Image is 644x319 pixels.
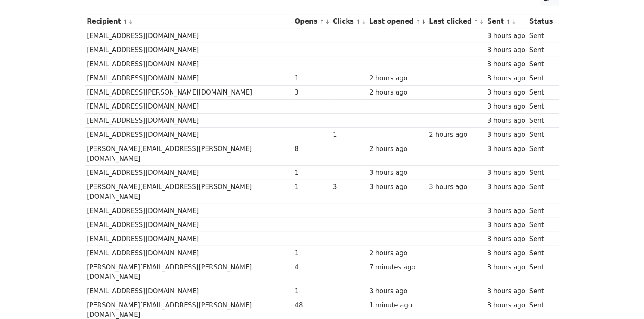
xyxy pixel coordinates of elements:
[333,182,365,192] div: 3
[85,86,293,100] td: [EMAIL_ADDRESS][PERSON_NAME][DOMAIN_NAME]
[527,100,555,114] td: Sent
[527,180,555,204] td: Sent
[427,15,485,29] th: Last clicked
[527,232,555,246] td: Sent
[527,71,555,86] td: Sent
[85,246,293,260] td: [EMAIL_ADDRESS][DOMAIN_NAME]
[487,31,525,41] div: 3 hours ago
[293,15,331,29] th: Opens
[85,100,293,114] td: [EMAIL_ADDRESS][DOMAIN_NAME]
[368,15,427,29] th: Last opened
[123,18,128,25] a: ↑
[527,246,555,260] td: Sent
[487,263,525,272] div: 3 hours ago
[487,144,525,154] div: 3 hours ago
[527,142,555,166] td: Sent
[487,234,525,244] div: 3 hours ago
[370,248,425,258] div: 2 hours ago
[487,206,525,216] div: 3 hours ago
[487,182,525,192] div: 3 hours ago
[85,57,293,71] td: [EMAIL_ADDRESS][DOMAIN_NAME]
[474,18,479,25] a: ↑
[527,128,555,142] td: Sent
[333,130,365,140] div: 1
[85,204,293,218] td: [EMAIL_ADDRESS][DOMAIN_NAME]
[527,260,555,284] td: Sent
[370,182,425,192] div: 3 hours ago
[527,114,555,128] td: Sent
[295,263,329,272] div: 4
[527,166,555,180] td: Sent
[416,18,421,25] a: ↑
[479,18,484,25] a: ↓
[85,142,293,166] td: [PERSON_NAME][EMAIL_ADDRESS][PERSON_NAME][DOMAIN_NAME]
[487,102,525,112] div: 3 hours ago
[527,284,555,298] td: Sent
[487,220,525,230] div: 3 hours ago
[295,248,329,258] div: 1
[512,18,516,25] a: ↓
[85,260,293,284] td: [PERSON_NAME][EMAIL_ADDRESS][PERSON_NAME][DOMAIN_NAME]
[370,301,425,310] div: 1 minute ago
[320,18,324,25] a: ↑
[295,182,329,192] div: 1
[527,43,555,57] td: Sent
[527,57,555,71] td: Sent
[487,301,525,310] div: 3 hours ago
[362,18,366,25] a: ↓
[429,182,483,192] div: 3 hours ago
[487,45,525,55] div: 3 hours ago
[85,180,293,204] td: [PERSON_NAME][EMAIL_ADDRESS][PERSON_NAME][DOMAIN_NAME]
[370,287,425,296] div: 3 hours ago
[85,114,293,128] td: [EMAIL_ADDRESS][DOMAIN_NAME]
[331,15,367,29] th: Clicks
[487,59,525,69] div: 3 hours ago
[527,218,555,232] td: Sent
[485,15,528,29] th: Sent
[370,74,425,83] div: 2 hours ago
[85,128,293,142] td: [EMAIL_ADDRESS][DOMAIN_NAME]
[487,248,525,258] div: 3 hours ago
[370,88,425,97] div: 2 hours ago
[527,29,555,43] td: Sent
[370,168,425,178] div: 3 hours ago
[487,168,525,178] div: 3 hours ago
[487,116,525,126] div: 3 hours ago
[527,86,555,100] td: Sent
[295,88,329,97] div: 3
[85,43,293,57] td: [EMAIL_ADDRESS][DOMAIN_NAME]
[601,278,644,319] iframe: Chat Widget
[506,18,511,25] a: ↑
[356,18,361,25] a: ↑
[295,168,329,178] div: 1
[421,18,426,25] a: ↓
[85,284,293,298] td: [EMAIL_ADDRESS][DOMAIN_NAME]
[295,74,329,83] div: 1
[85,15,293,29] th: Recipient
[85,232,293,246] td: [EMAIL_ADDRESS][DOMAIN_NAME]
[85,29,293,43] td: [EMAIL_ADDRESS][DOMAIN_NAME]
[527,15,555,29] th: Status
[325,18,330,25] a: ↓
[487,74,525,83] div: 3 hours ago
[487,88,525,97] div: 3 hours ago
[295,287,329,296] div: 1
[85,218,293,232] td: [EMAIL_ADDRESS][DOMAIN_NAME]
[295,144,329,154] div: 8
[295,301,329,310] div: 48
[487,130,525,140] div: 3 hours ago
[370,263,425,272] div: 7 minutes ago
[487,287,525,296] div: 3 hours ago
[85,71,293,86] td: [EMAIL_ADDRESS][DOMAIN_NAME]
[85,166,293,180] td: [EMAIL_ADDRESS][DOMAIN_NAME]
[527,204,555,218] td: Sent
[129,18,133,25] a: ↓
[429,130,483,140] div: 2 hours ago
[370,144,425,154] div: 2 hours ago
